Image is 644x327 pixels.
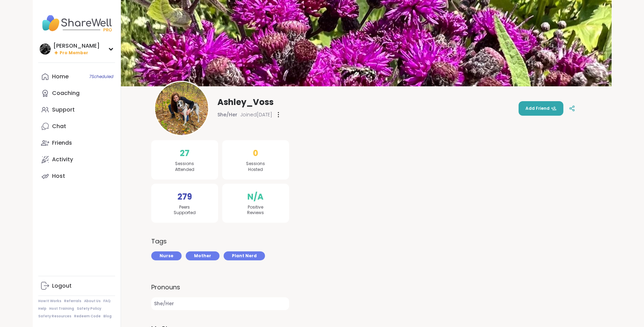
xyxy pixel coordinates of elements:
a: Logout [38,278,115,294]
div: Friends [52,139,72,147]
div: [PERSON_NAME] [53,42,100,50]
a: Activity [38,151,115,168]
a: Host [38,168,115,184]
div: Chat [52,123,66,130]
span: Pro Member [60,50,88,56]
div: Support [52,106,75,114]
a: Chat [38,118,115,135]
img: Ashley_Voss [155,82,208,135]
div: Activity [52,156,73,163]
span: Sessions Hosted [246,161,265,173]
span: She/Her [217,111,237,118]
span: Plant Nerd [232,253,257,259]
span: Peers Supported [174,204,196,216]
div: Coaching [52,89,80,97]
div: Home [52,73,69,80]
a: Help [38,306,47,311]
span: Joined [DATE] [240,111,272,118]
span: 279 [177,191,192,203]
span: Add Friend [525,105,556,112]
a: Redeem Code [74,314,101,319]
a: Home7Scheduled [38,68,115,85]
img: ShareWell Nav Logo [38,11,115,35]
button: Add Friend [519,101,563,116]
a: FAQ [103,299,111,304]
span: She/Her [151,297,289,310]
a: Safety Policy [77,306,101,311]
a: About Us [84,299,101,304]
span: 27 [180,147,190,160]
img: Alan_N [40,44,51,55]
div: Logout [52,282,72,290]
a: Host Training [49,306,74,311]
span: Ashley_Voss [217,97,274,108]
label: Pronouns [151,282,289,292]
span: Nurse [160,253,173,259]
a: Referrals [64,299,81,304]
a: Coaching [38,85,115,102]
h3: Tags [151,237,167,246]
span: Sessions Attended [175,161,194,173]
span: 0 [253,147,258,160]
a: Safety Resources [38,314,71,319]
a: Blog [103,314,112,319]
a: Support [38,102,115,118]
span: 7 Scheduled [89,74,113,79]
span: Positive Reviews [247,204,264,216]
span: N/A [247,191,264,203]
div: Host [52,172,65,180]
a: How It Works [38,299,61,304]
span: Mother [194,253,211,259]
a: Friends [38,135,115,151]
